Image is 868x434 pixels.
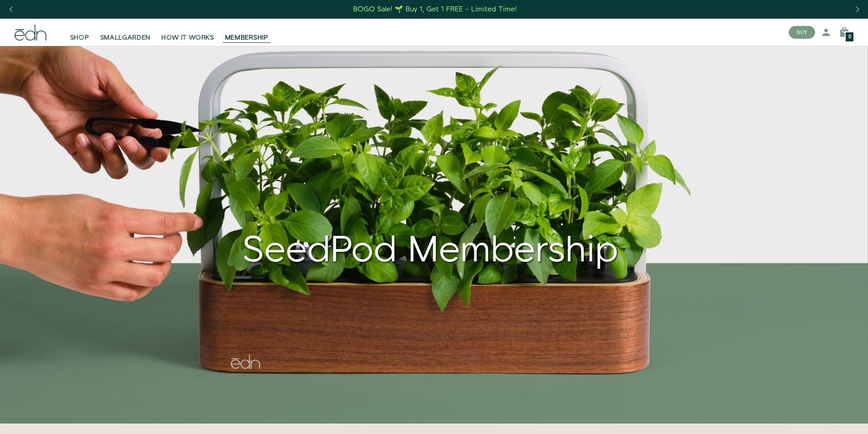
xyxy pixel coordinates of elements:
a: SHOP [65,22,95,42]
button: BUY [789,26,815,39]
iframe: Opens a widget where you can find more information [798,407,859,429]
a: HOW IT WORKS [156,22,219,42]
span: 0 [848,35,851,40]
a: SMALLGARDEN [95,22,156,42]
span: MEMBERSHIP [225,33,268,42]
div: BOGO Sale! 🌱 Buy 1, Get 1 FREE – Limited Time! [353,5,517,14]
span: SMALLGARDEN [100,33,151,42]
a: MEMBERSHIP [220,22,274,42]
a: BOGO Sale! 🌱 Buy 1, Get 1 FREE – Limited Time! [352,2,518,16]
span: HOW IT WORKS [161,33,214,42]
span: SHOP [70,33,89,42]
div: SeedPod Membership [15,207,846,273]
